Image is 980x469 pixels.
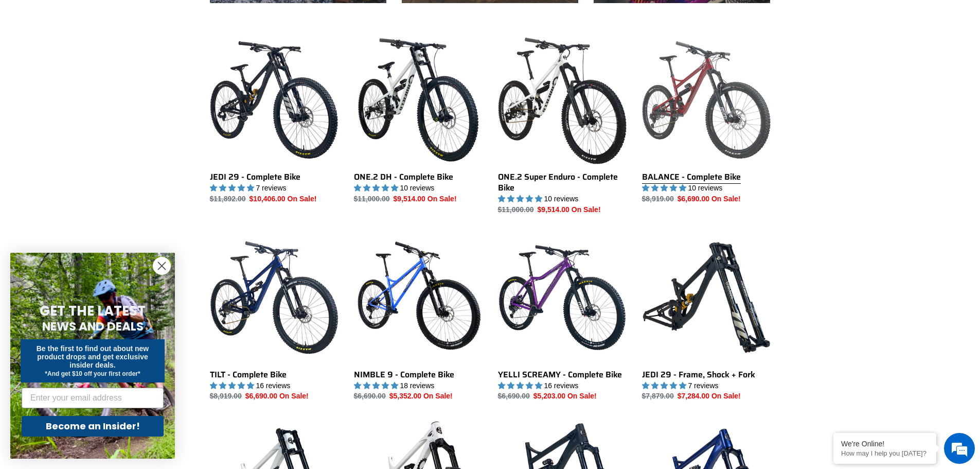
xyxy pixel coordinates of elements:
[5,281,196,317] textarea: Type your message and hit 'Enter'
[841,440,929,448] div: We're Online!
[45,370,140,377] span: *And get $10 off your first order*
[42,318,144,335] span: NEWS AND DEALS
[60,130,142,234] span: We're online!
[22,416,164,437] button: Become an Insider!
[69,58,188,71] div: Chat with us now
[22,388,164,408] input: Enter your email address
[11,57,27,72] div: Navigation go back
[841,449,929,457] p: How may I help you today?
[33,51,59,77] img: d_696896380_company_1647369064580_696896380
[37,344,149,369] span: Be the first to find out about new product drops and get exclusive insider deals.
[40,302,146,320] span: GET THE LATEST
[153,257,171,275] button: Close dialog
[169,5,193,30] div: Minimize live chat window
